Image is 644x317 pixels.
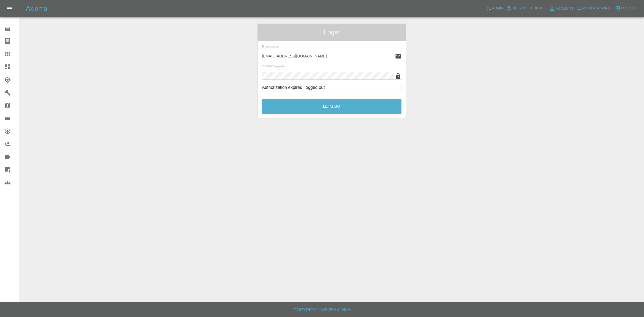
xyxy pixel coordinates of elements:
span: Account [556,6,574,12]
h6: Copyright © 2025 Axioma [4,306,640,314]
span: Login [262,28,401,37]
button: Help & Feedback [505,4,547,13]
a: Account [547,4,575,13]
span: Admin [492,5,504,12]
span: Help & Feedback [512,5,546,12]
button: Logout [614,4,638,13]
button: Notifications [575,4,612,13]
span: Notifications [582,5,610,12]
span: Password [262,64,284,68]
span: Email [262,45,279,48]
div: Authorization expired, logged out [262,84,401,91]
h5: Axioma [26,4,47,13]
span: Logout [621,5,636,12]
small: (required) [269,46,279,48]
small: (required) [275,65,284,68]
a: Admin [485,4,505,13]
button: Open drawer [3,2,16,15]
button: Let's Go [262,99,401,114]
